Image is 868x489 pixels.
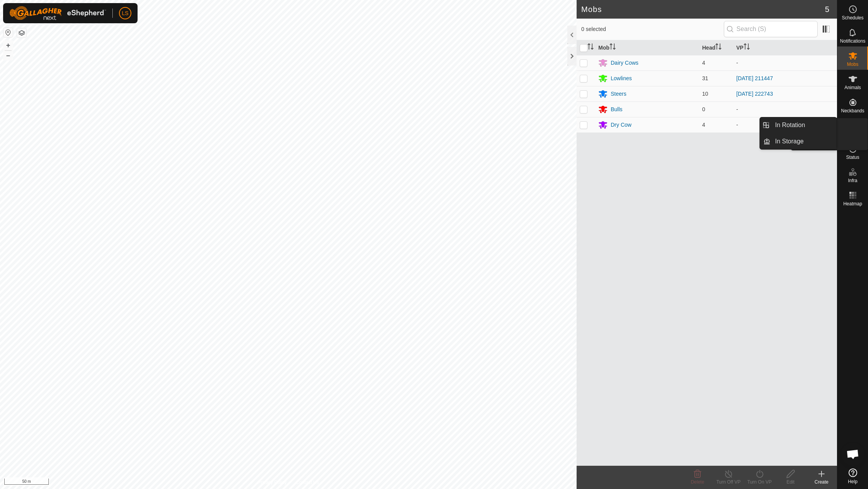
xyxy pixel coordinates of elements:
[611,74,632,83] div: Lowlines
[296,479,319,486] a: Contact Us
[122,9,128,17] span: LS
[736,91,773,97] a: [DATE] 222743
[848,479,858,484] span: Help
[775,137,804,146] span: In Storage
[258,479,287,486] a: Privacy Policy
[702,60,705,66] span: 4
[846,155,859,160] span: Status
[611,105,622,114] div: Bulls
[744,45,750,51] p-sorticon: Activate to sort
[848,178,857,183] span: Infra
[702,106,705,112] span: 0
[841,108,864,113] span: Neckbands
[843,201,862,206] span: Heatmap
[842,15,863,20] span: Schedules
[715,45,722,51] p-sorticon: Activate to sort
[825,3,829,15] span: 5
[760,134,837,149] li: In Storage
[595,40,699,55] th: Mob
[699,40,733,55] th: Head
[844,85,861,90] span: Animals
[733,102,837,117] td: -
[581,25,724,33] span: 0 selected
[733,117,837,133] td: -
[840,39,865,43] span: Notifications
[3,41,13,50] button: +
[611,59,639,67] div: Dairy Cows
[611,121,632,129] div: Dry Cow
[610,45,616,51] p-sorticon: Activate to sort
[724,21,818,37] input: Search (S)
[736,75,773,81] a: [DATE] 211447
[775,479,806,486] div: Edit
[691,479,704,485] span: Delete
[3,51,13,60] button: –
[775,121,805,130] span: In Rotation
[611,90,626,98] div: Steers
[702,75,708,81] span: 31
[806,479,837,486] div: Create
[733,55,837,71] td: -
[3,28,13,37] button: Reset Map
[770,134,837,149] a: In Storage
[744,479,775,486] div: Turn On VP
[713,479,744,486] div: Turn Off VP
[760,117,837,133] li: In Rotation
[587,45,594,51] p-sorticon: Activate to sort
[9,6,106,20] img: Gallagher Logo
[770,117,837,133] a: In Rotation
[702,122,705,128] span: 4
[847,62,858,67] span: Mobs
[837,465,868,487] a: Help
[581,5,825,14] h2: Mobs
[733,40,837,55] th: VP
[17,28,26,38] button: Map Layers
[841,443,865,466] div: Open chat
[702,91,708,97] span: 10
